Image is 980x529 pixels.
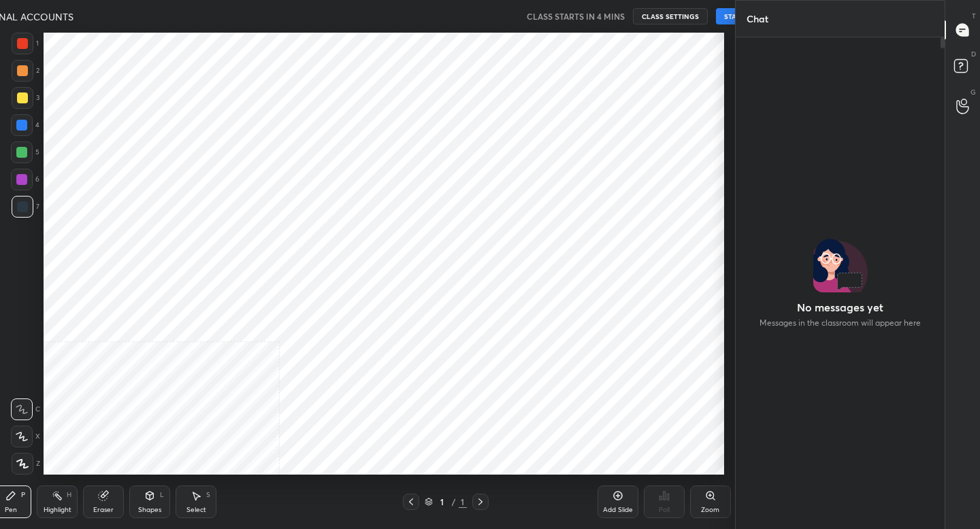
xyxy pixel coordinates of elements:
[12,33,39,54] div: 1
[972,11,976,21] p: T
[186,507,206,513] div: Select
[11,141,39,163] div: 5
[11,114,39,136] div: 4
[736,1,779,37] p: Chat
[206,492,210,498] div: S
[44,507,71,513] div: Highlight
[603,507,633,513] div: Add Slide
[527,10,625,22] h5: CLASS STARTS IN 4 MINS
[436,498,449,506] div: 1
[67,492,71,498] div: H
[12,453,40,475] div: Z
[11,169,39,190] div: 6
[12,87,39,109] div: 3
[452,498,456,506] div: /
[971,49,976,59] p: D
[5,507,17,513] div: Pen
[716,8,777,24] button: START CLASS
[21,492,25,498] div: P
[138,507,161,513] div: Shapes
[12,196,39,218] div: 7
[11,426,40,447] div: X
[970,87,976,97] p: G
[701,507,719,513] div: Zoom
[11,398,40,420] div: C
[12,60,39,82] div: 2
[459,496,467,508] div: 1
[93,507,114,513] div: Eraser
[633,8,708,24] button: CLASS SETTINGS
[160,492,164,498] div: L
